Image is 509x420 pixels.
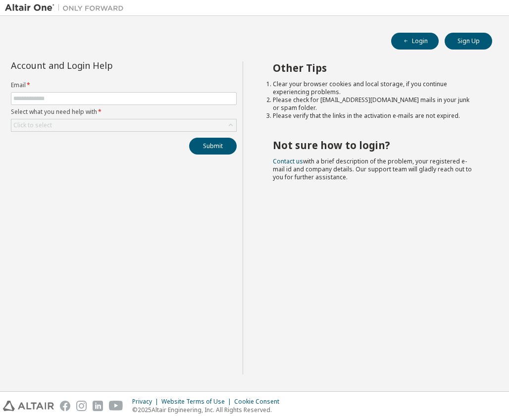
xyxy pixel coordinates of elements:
img: linkedin.svg [93,401,103,411]
a: Contact us [273,157,303,165]
div: Click to select [11,119,236,131]
div: Cookie Consent [234,398,285,406]
span: with a brief description of the problem, your registered e-mail id and company details. Our suppo... [273,157,472,181]
li: Please verify that the links in the activation e-mails are not expired. [273,112,474,120]
li: Please check for [EMAIL_ADDRESS][DOMAIN_NAME] mails in your junk or spam folder. [273,96,474,112]
h2: Not sure how to login? [273,139,474,152]
img: instagram.svg [76,401,87,411]
img: facebook.svg [60,401,70,411]
label: Select what you need help with [11,108,237,116]
button: Login [391,33,439,50]
button: Sign Up [445,33,492,50]
h2: Other Tips [273,61,474,74]
label: Email [11,81,237,89]
div: Privacy [132,398,161,406]
button: Submit [189,138,237,155]
p: © 2025 Altair Engineering, Inc. All Rights Reserved. [132,406,285,414]
div: Website Terms of Use [161,398,234,406]
li: Clear your browser cookies and local storage, if you continue experiencing problems. [273,80,474,96]
img: Altair One [5,3,129,13]
div: Account and Login Help [11,61,192,69]
div: Click to select [13,121,52,129]
img: youtube.svg [109,401,123,411]
img: altair_logo.svg [3,401,54,411]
